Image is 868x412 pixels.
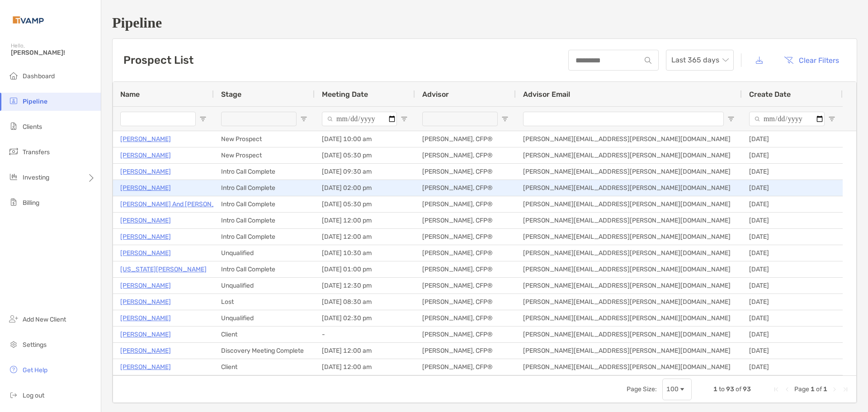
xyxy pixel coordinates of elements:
[523,90,570,99] span: Advisor Email
[516,343,742,359] div: [PERSON_NAME][EMAIL_ADDRESS][PERSON_NAME][DOMAIN_NAME]
[645,57,651,64] img: input icon
[742,310,843,326] div: [DATE]
[214,310,315,326] div: Unqualified
[120,215,171,226] a: [PERSON_NAME]
[23,98,47,105] span: Pipeline
[23,174,49,181] span: Investing
[315,229,415,245] div: [DATE] 12:00 am
[8,389,19,400] img: logout icon
[120,247,171,259] a: [PERSON_NAME]
[516,213,742,228] div: [PERSON_NAME][EMAIL_ADDRESS][PERSON_NAME][DOMAIN_NAME]
[11,4,46,36] img: Zoe Logo
[315,196,415,212] div: [DATE] 05:30 pm
[120,166,171,177] p: [PERSON_NAME]
[315,131,415,147] div: [DATE] 10:00 am
[120,345,171,356] a: [PERSON_NAME]
[742,359,843,375] div: [DATE]
[516,164,742,180] div: [PERSON_NAME][EMAIL_ADDRESS][PERSON_NAME][DOMAIN_NAME]
[516,147,742,163] div: [PERSON_NAME][EMAIL_ADDRESS][PERSON_NAME][DOMAIN_NAME]
[828,115,835,123] button: Open Filter Menu
[221,90,241,99] span: Stage
[823,385,827,393] span: 1
[214,245,315,261] div: Unqualified
[11,49,95,57] span: [PERSON_NAME]!
[300,115,307,123] button: Open Filter Menu
[742,147,843,163] div: [DATE]
[214,180,315,196] div: Intro Call Complete
[742,278,843,294] div: [DATE]
[315,278,415,294] div: [DATE] 12:30 pm
[214,343,315,359] div: Discovery Meeting Complete
[120,150,171,161] p: [PERSON_NAME]
[8,313,19,324] img: add_new_client icon
[742,327,843,342] div: [DATE]
[23,72,55,80] span: Dashboard
[777,50,846,70] button: Clear Filters
[315,164,415,180] div: [DATE] 09:30 am
[742,164,843,180] div: [DATE]
[415,294,516,310] div: [PERSON_NAME], CFP®
[742,261,843,277] div: [DATE]
[214,147,315,163] div: New Prospect
[322,90,368,99] span: Meeting Date
[516,261,742,277] div: [PERSON_NAME][EMAIL_ADDRESS][PERSON_NAME][DOMAIN_NAME]
[726,385,734,393] span: 93
[214,359,315,375] div: Client
[415,164,516,180] div: [PERSON_NAME], CFP®
[315,245,415,261] div: [DATE] 10:30 am
[8,146,19,157] img: transfers icon
[120,329,171,340] a: [PERSON_NAME]
[415,180,516,196] div: [PERSON_NAME], CFP®
[811,385,815,393] span: 1
[120,264,207,275] a: [US_STATE][PERSON_NAME]
[516,359,742,375] div: [PERSON_NAME][EMAIL_ADDRESS][PERSON_NAME][DOMAIN_NAME]
[8,171,19,182] img: investing icon
[727,115,735,123] button: Open Filter Menu
[120,182,171,194] p: [PERSON_NAME]
[749,90,791,99] span: Create Date
[112,14,857,31] h1: Pipeline
[415,359,516,375] div: [PERSON_NAME], CFP®
[742,213,843,228] div: [DATE]
[199,115,207,123] button: Open Filter Menu
[742,229,843,245] div: [DATE]
[516,245,742,261] div: [PERSON_NAME][EMAIL_ADDRESS][PERSON_NAME][DOMAIN_NAME]
[120,133,171,145] a: [PERSON_NAME]
[120,280,171,291] a: [PERSON_NAME]
[214,213,315,228] div: Intro Call Complete
[516,327,742,342] div: [PERSON_NAME][EMAIL_ADDRESS][PERSON_NAME][DOMAIN_NAME]
[831,386,838,393] div: Next Page
[315,343,415,359] div: [DATE] 12:00 am
[23,341,47,349] span: Settings
[8,197,19,208] img: billing icon
[315,213,415,228] div: [DATE] 12:00 pm
[120,313,171,324] p: [PERSON_NAME]
[415,245,516,261] div: [PERSON_NAME], CFP®
[315,180,415,196] div: [DATE] 02:00 pm
[315,261,415,277] div: [DATE] 01:00 pm
[516,131,742,147] div: [PERSON_NAME][EMAIL_ADDRESS][PERSON_NAME][DOMAIN_NAME]
[23,366,47,374] span: Get Help
[120,296,171,308] p: [PERSON_NAME]
[415,147,516,163] div: [PERSON_NAME], CFP®
[516,196,742,212] div: [PERSON_NAME][EMAIL_ADDRESS][PERSON_NAME][DOMAIN_NAME]
[742,131,843,147] div: [DATE]
[214,261,315,277] div: Intro Call Complete
[8,364,19,375] img: get-help icon
[315,294,415,310] div: [DATE] 08:30 am
[415,261,516,277] div: [PERSON_NAME], CFP®
[742,196,843,212] div: [DATE]
[214,229,315,245] div: Intro Call Complete
[501,115,509,123] button: Open Filter Menu
[214,196,315,212] div: Intro Call Complete
[415,196,516,212] div: [PERSON_NAME], CFP®
[794,385,809,393] span: Page
[8,70,19,81] img: dashboard icon
[415,229,516,245] div: [PERSON_NAME], CFP®
[816,385,822,393] span: of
